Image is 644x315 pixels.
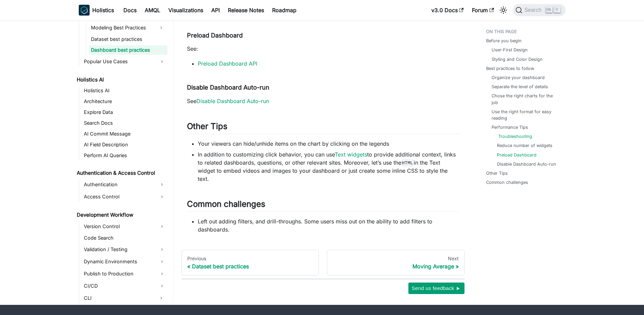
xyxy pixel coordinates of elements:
b: Holistics [92,6,114,14]
div: Moving Average [333,263,459,270]
a: Holistics AI [75,75,167,84]
a: AMQL [141,5,164,16]
li: Left out adding filters, and drill-throughs. Some users miss out on the ability to add filters to... [198,217,459,234]
button: Expand sidebar category 'CLI' [155,293,167,304]
a: Preload Dashboard API [198,60,257,67]
a: AI Field Description [82,140,167,149]
a: Search Docs [82,118,167,128]
a: Disable Dashboard Auto-run [196,98,269,104]
a: Before you begin [486,38,522,44]
a: Reduce number of widgets [497,142,552,149]
a: Organize your dashboard [492,74,545,81]
a: User-First Design [492,47,528,53]
a: PreviousDataset best practices [182,250,319,275]
a: Authentication & Access Control [75,168,167,178]
div: Previous [187,256,313,262]
nav: Docs sidebar [72,10,173,305]
a: Development Workflow [75,210,167,220]
a: HolisticsHolistics [79,5,114,16]
img: Holistics [79,5,90,16]
a: Forum [468,5,498,16]
span: Search [522,7,546,13]
a: Validation / Testing [82,244,167,255]
a: Explore Data [82,107,167,117]
p: See [187,97,459,105]
a: Authentication [82,179,167,190]
a: Dynamic Environments [82,256,167,267]
code: HTML [401,160,414,166]
a: Holistics AI [82,86,167,95]
a: Other Tips [486,170,508,176]
a: Styling and Color Design [492,56,543,63]
a: Perform AI Queries [82,151,167,160]
button: Expand sidebar category 'Modeling Best Practices' [155,22,167,33]
h4: Preload Dashboard [187,32,459,40]
a: Release Notes [224,5,268,16]
div: Next [333,256,459,262]
a: Architecture [82,97,167,106]
a: Version Control [82,221,167,232]
a: Visualizations [164,5,207,16]
a: Code Search [82,233,167,243]
a: NextMoving Average [327,250,464,275]
a: Dashboard best practices [89,45,167,55]
a: Popular Use Cases [82,56,167,67]
a: AI Commit Message [82,129,167,139]
a: Roadmap [268,5,301,16]
span: Send us feedback ► [412,284,461,293]
button: Search (Ctrl+K) [513,4,565,16]
a: Best practices to follow [486,65,534,72]
h2: Other Tips [187,121,459,134]
a: Dataset best practices [89,34,167,44]
a: Troubleshooting [498,133,532,140]
li: In addition to customizing click behavior, you can use to provide additional context, links to re... [198,150,459,183]
button: Switch between dark and light mode (currently light mode) [498,5,509,16]
button: Send us feedback ► [408,283,464,294]
a: Publish to Production [82,268,167,279]
a: Preload Dashboard [497,152,536,158]
a: Docs [119,5,141,16]
a: API [207,5,224,16]
a: v3.0 Docs [427,5,468,16]
a: Chose the right charts for the job [492,93,559,105]
a: CLI [82,293,155,304]
h4: Disable Dashboard Auto-run [187,84,459,92]
a: Performance Tips [492,124,528,130]
a: Common challenges [486,179,528,186]
kbd: K [554,7,560,13]
h2: Common challenges [187,199,459,212]
a: Access Control [82,191,167,202]
a: CI/CD [82,281,167,291]
nav: Docs pages [182,250,464,275]
a: Separate the level of details [492,83,548,90]
li: Your viewers can hide/unhide items on the chart by clicking on the legends [198,140,459,148]
p: See: [187,45,459,53]
a: Use the right format for easy reading [492,108,559,121]
a: Text widgets [335,151,367,158]
a: Modeling Best Practices [89,22,155,33]
div: Dataset best practices [187,263,313,270]
a: Disable Dashboard Auto-run [497,161,556,167]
